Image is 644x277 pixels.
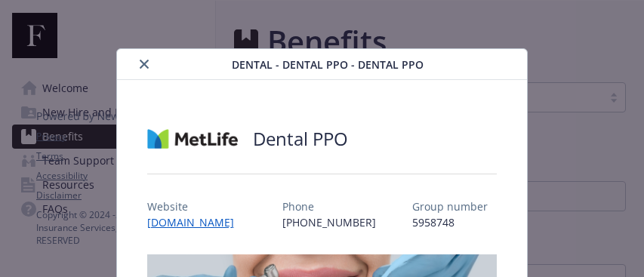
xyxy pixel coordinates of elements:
[412,199,488,214] p: Group number
[253,126,348,152] h2: Dental PPO
[282,214,376,230] p: [PHONE_NUMBER]
[412,214,488,230] p: 5958748
[282,199,376,214] p: Phone
[135,55,153,73] button: close
[147,116,238,162] img: Metlife Inc
[147,215,246,229] a: [DOMAIN_NAME]
[147,199,246,214] p: Website
[232,57,424,72] span: Dental - Dental PPO - Dental PPO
